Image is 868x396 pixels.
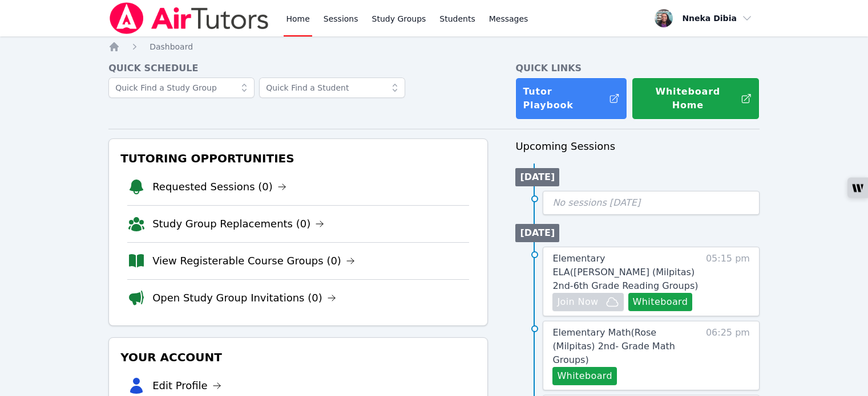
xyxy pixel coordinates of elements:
button: Whiteboard [628,293,693,311]
nav: Breadcrumb [108,41,760,52]
a: Dashboard [150,41,193,52]
img: Air Tutors [108,2,270,34]
span: 06:25 pm [706,326,750,385]
h4: Quick Schedule [108,62,488,75]
button: Join Now [552,293,623,311]
span: Dashboard [150,42,193,51]
a: Edit Profile [152,378,221,394]
span: 05:15 pm [706,252,750,311]
li: [DATE] [515,168,559,186]
a: Elementary ELA([PERSON_NAME] (Milpitas) 2nd-6th Grade Reading Groups) [552,252,700,293]
a: Study Group Replacements (0) [152,216,324,232]
button: Whiteboard [552,367,617,385]
a: Open Study Group Invitations (0) [152,290,336,306]
a: Elementary Math(Rose (Milpitas) 2nd- Grade Math Groups) [552,326,700,367]
button: Whiteboard Home [632,77,760,120]
span: Messages [489,13,528,25]
span: Join Now [557,295,598,309]
h3: Upcoming Sessions [515,138,760,154]
h3: Tutoring Opportunities [118,148,478,169]
a: View Registerable Course Groups (0) [152,253,355,269]
input: Quick Find a Study Group [108,77,255,98]
input: Quick Find a Student [259,77,405,98]
span: No sessions [DATE] [552,197,640,208]
a: Tutor Playbook [515,77,627,120]
h3: Your Account [118,347,478,368]
h4: Quick Links [515,62,760,75]
li: [DATE] [515,224,559,242]
span: Elementary Math ( Rose (Milpitas) 2nd- Grade Math Groups ) [552,327,675,365]
span: Elementary ELA ( [PERSON_NAME] (Milpitas) 2nd-6th Grade Reading Groups ) [552,253,698,291]
a: Requested Sessions (0) [152,179,286,195]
